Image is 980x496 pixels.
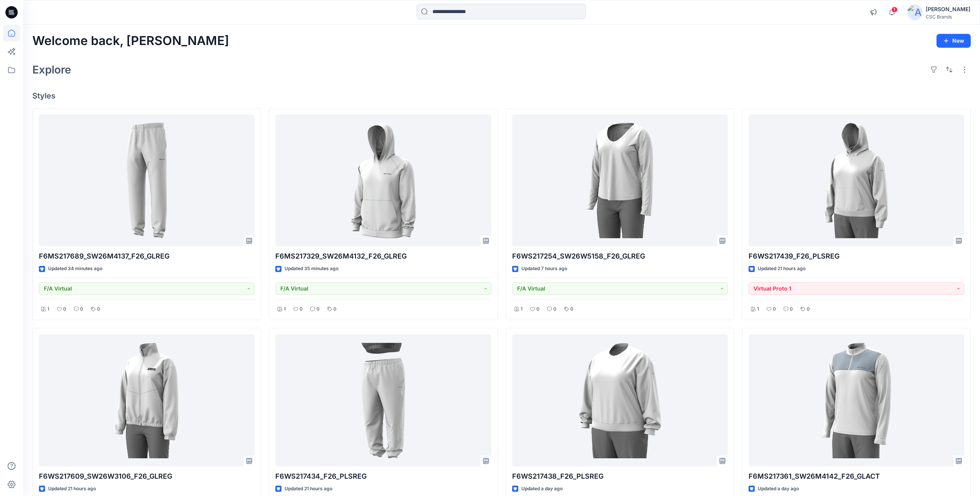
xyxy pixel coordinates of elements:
p: F6WS217438_F26_PLSREG [512,471,728,482]
p: 0 [553,305,556,313]
a: F6WS217438_F26_PLSREG [512,334,728,466]
p: F6WS217434_F26_PLSREG [275,471,491,482]
p: F6WS217609_SW26W3106_F26_GLREG [39,471,255,482]
p: 0 [63,305,66,313]
p: F6WS217439_F26_PLSREG [749,251,964,262]
p: 0 [790,305,793,313]
img: avatar [907,5,923,20]
p: 1 [757,305,759,313]
p: F6MS217689_SW26M4137_F26_GLREG [39,251,255,262]
p: 0 [570,305,573,313]
p: 0 [773,305,776,313]
p: 0 [300,305,303,313]
a: F6WS217254_SW26W5158_F26_GLREG [512,115,728,247]
div: CSC Brands [926,14,970,20]
h2: Explore [32,63,71,76]
p: 0 [317,305,320,313]
button: New [936,34,971,48]
span: 1 [891,7,898,13]
p: Updated 35 minutes ago [285,265,338,273]
p: 1 [521,305,523,313]
p: Updated 21 hours ago [48,485,96,493]
p: Updated 21 hours ago [758,265,806,273]
p: Updated 7 hours ago [521,265,567,273]
a: F6WS217439_F26_PLSREG [749,115,964,247]
p: Updated a day ago [521,485,563,493]
p: F6MS217329_SW26M4132_F26_GLREG [275,251,491,262]
p: Updated a day ago [758,485,799,493]
p: 0 [333,305,337,313]
h4: Styles [32,91,971,100]
p: 0 [97,305,100,313]
a: F6MS217329_SW26M4132_F26_GLREG [275,115,491,247]
a: F6WS217434_F26_PLSREG [275,334,491,466]
a: F6WS217609_SW26W3106_F26_GLREG [39,334,255,466]
a: F6MS217689_SW26M4137_F26_GLREG [39,115,255,247]
p: F6MS217361_SW26M4142_F26_GLACT [749,471,964,482]
p: 1 [284,305,286,313]
p: 0 [536,305,539,313]
p: 0 [80,305,83,313]
h2: Welcome back, [PERSON_NAME] [32,34,229,48]
p: 1 [47,305,49,313]
p: 0 [807,305,810,313]
p: Updated 21 hours ago [285,485,332,493]
p: F6WS217254_SW26W5158_F26_GLREG [512,251,728,262]
div: [PERSON_NAME] [926,5,970,14]
a: F6MS217361_SW26M4142_F26_GLACT [749,334,964,466]
p: Updated 34 minutes ago [48,265,102,273]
